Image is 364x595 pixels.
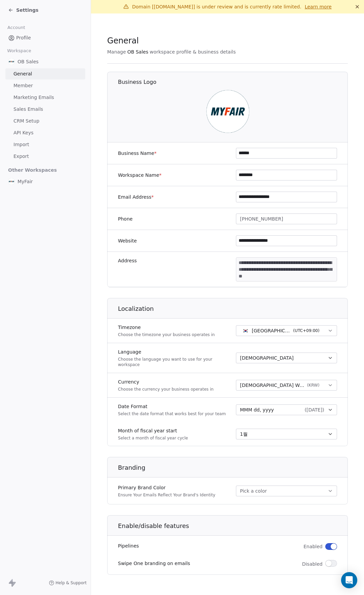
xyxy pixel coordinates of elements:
[107,48,126,55] span: Manage
[5,80,85,91] a: Member
[118,522,348,530] h1: Enable/disable features
[49,580,87,586] a: Help & Support
[240,406,274,413] span: MMM dd, yyyy
[13,94,54,101] span: Marketing Emails
[118,332,215,337] p: Choose the timezone your business operates in
[118,357,232,367] p: Choose the language you want to use for your workspace
[118,427,188,434] label: Month of fiscal year start
[118,349,232,355] label: Language
[118,172,161,178] label: Workspace Name
[240,382,304,389] span: [DEMOGRAPHIC_DATA] Won
[16,34,31,41] span: Profile
[341,572,357,588] div: Open Intercom Messenger
[307,383,320,388] span: ( KRW )
[118,150,157,157] label: Business Name
[118,216,132,222] label: Phone
[118,411,226,417] p: Select the date format that works best for your team
[5,127,85,138] a: API Keys
[118,464,348,472] h1: Branding
[118,324,215,331] label: Timezone
[13,153,29,160] span: Export
[236,486,337,496] button: Pick a color
[118,492,215,498] p: Ensure Your Emails Reflect Your Brand's Identity
[13,141,29,148] span: Import
[56,580,87,586] span: Help & Support
[4,23,28,33] span: Account
[5,115,85,127] a: CRM Setup
[252,327,291,334] span: [GEOGRAPHIC_DATA] - KST
[236,380,337,391] button: [DEMOGRAPHIC_DATA] Won(KRW)
[150,48,236,55] span: workspace profile & business details
[118,542,139,549] label: Pipelines
[305,3,332,10] a: Learn more
[13,106,43,113] span: Sales Emails
[5,68,85,79] a: General
[118,484,215,491] label: Primary Brand Color
[18,58,38,65] span: OB Sales
[18,178,33,185] span: MyFair
[118,403,226,410] label: Date Format
[118,194,154,200] label: Email Address
[5,104,85,115] a: Sales Emails
[8,58,15,65] img: %C3%AC%C2%9B%C2%90%C3%AD%C2%98%C2%95%20%C3%AB%C2%A1%C2%9C%C3%AA%C2%B3%C2%A0(white+round).png
[240,355,294,361] span: [DEMOGRAPHIC_DATA]
[118,387,214,392] p: Choose the currency your business operates in
[132,4,301,9] span: Domain [[DOMAIN_NAME]] is under review and is currently rate limited.
[5,165,60,175] span: Other Workspaces
[16,7,38,13] span: Settings
[240,216,283,223] span: [PHONE_NUMBER]
[305,406,324,413] span: ( [DATE] )
[240,431,248,437] span: 1월
[5,32,85,43] a: Profile
[302,561,323,567] span: Disabled
[8,7,38,13] a: Settings
[5,151,85,162] a: Export
[8,178,15,185] img: %C3%AC%C2%9B%C2%90%C3%AD%C2%98%C2%95%20%C3%AB%C2%A1%C2%9C%C3%AA%C2%B3%C2%A0(white+round).png
[13,82,33,89] span: Member
[303,543,323,550] span: Enabled
[13,129,33,136] span: API Keys
[13,70,32,77] span: General
[107,36,139,46] span: General
[206,90,249,133] img: %C3%AC%C2%9B%C2%90%C3%AD%C2%98%C2%95%20%C3%AB%C2%A1%C2%9C%C3%AA%C2%B3%C2%A0(white+round).png
[118,305,348,313] h1: Localization
[118,435,188,441] p: Select a month of fiscal year cycle
[293,328,320,334] span: ( UTC+09:00 )
[127,48,148,55] span: OB Sales
[118,78,348,86] h1: Business Logo
[118,378,214,385] label: Currency
[118,237,137,244] label: Website
[118,257,137,264] label: Address
[236,325,337,336] button: [GEOGRAPHIC_DATA] - KST(UTC+09:00)
[5,92,85,103] a: Marketing Emails
[4,46,34,56] span: Workspace
[236,213,337,224] button: [PHONE_NUMBER]
[5,139,85,150] a: Import
[13,118,39,125] span: CRM Setup
[118,560,190,567] label: Swipe One branding on emails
